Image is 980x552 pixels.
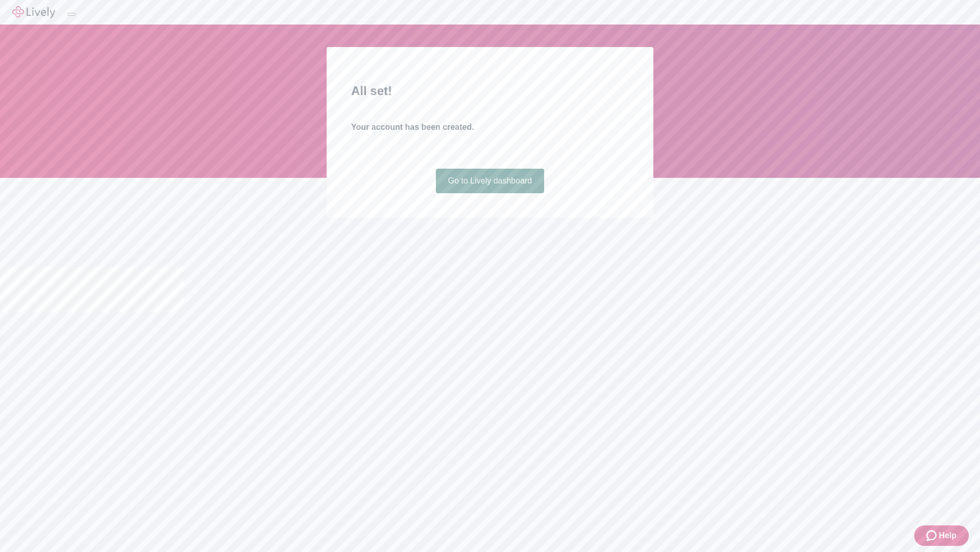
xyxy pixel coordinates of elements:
[12,6,55,18] img: Lively
[914,525,969,546] button: Zendesk support iconHelp
[351,82,629,100] h2: All set!
[67,13,76,16] button: Log out
[939,530,957,542] span: Help
[436,169,545,193] a: Go to Lively dashboard
[351,121,629,133] h4: Your account has been created.
[926,530,939,542] svg: Zendesk support icon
